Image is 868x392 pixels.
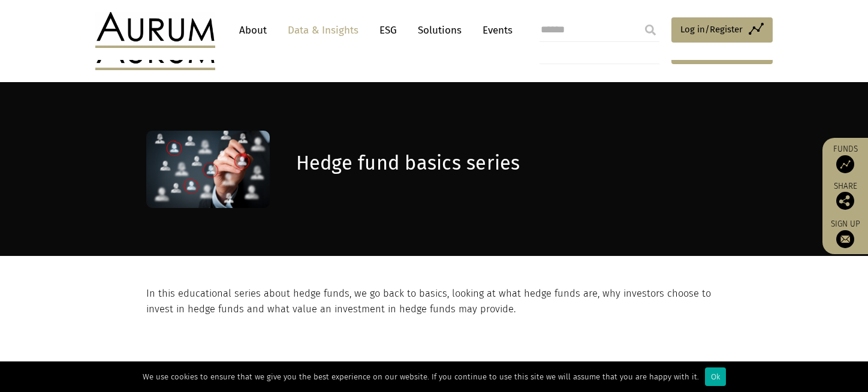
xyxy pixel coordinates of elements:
[233,19,273,41] a: About
[412,19,468,41] a: Solutions
[828,182,862,210] div: Share
[836,192,854,210] img: Share this post
[282,19,364,41] a: Data & Insights
[671,17,773,43] a: Log in/Register
[296,152,719,175] h1: Hedge fund basics series
[373,19,403,41] a: ESG
[705,367,726,386] div: Ok
[638,18,662,42] input: Submit
[95,12,215,48] img: Aurum
[680,22,743,37] span: Log in/Register
[146,286,719,318] p: In this educational series about hedge funds, we go back to basics, looking at what hedge funds a...
[828,219,862,248] a: Sign up
[828,144,862,173] a: Funds
[477,19,513,41] a: Events
[836,230,854,248] img: Sign up to our newsletter
[836,155,854,173] img: Access Funds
